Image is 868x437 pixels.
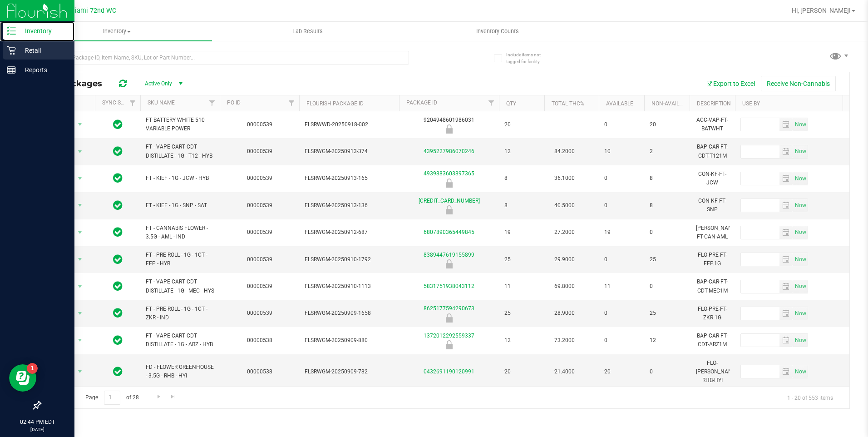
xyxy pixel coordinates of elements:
[247,229,272,235] a: 00000539
[305,282,394,291] span: FLSRWGM-20250910-1113
[398,179,500,188] div: Newly Received
[604,367,639,376] span: 20
[113,226,123,238] span: In Sync
[16,65,70,75] p: Reports
[793,118,808,131] span: Set Current date
[113,334,123,347] span: In Sync
[7,46,16,55] inline-svg: Retail
[550,199,579,212] span: 40.5000
[7,65,16,74] inline-svg: Reports
[695,358,730,386] div: FLO-[PERSON_NAME]-RHB-HYI
[761,76,836,91] button: Receive Non-Cannabis
[113,307,123,319] span: In Sync
[506,51,552,65] span: Include items not tagged for facility
[424,333,474,339] a: 1372012292559337
[604,147,639,156] span: 10
[305,228,394,237] span: FLSRWGM-20250912-687
[146,332,214,349] span: FT - VAPE CART CDT DISTILLATE - 1G - ARZ - HYB
[650,309,684,318] span: 25
[604,201,639,210] span: 0
[398,205,500,214] div: Newly Received
[504,228,539,237] span: 19
[650,120,684,129] span: 20
[779,334,793,347] span: select
[484,95,499,111] a: Filter
[247,175,272,181] a: 00000539
[247,368,272,375] a: 00000538
[74,145,86,158] span: select
[504,367,539,376] span: 20
[779,199,793,212] span: select
[146,201,214,210] span: FT - KIEF - 1G - SNP - SAT
[69,7,116,15] span: Miami 72nd WC
[604,120,639,129] span: 0
[16,45,70,56] p: Retail
[650,255,684,264] span: 25
[793,365,808,378] span: Set Current date
[113,280,123,293] span: In Sync
[697,100,731,107] a: Description
[695,223,730,242] div: [PERSON_NAME]-FT-CAN-AML
[125,95,140,111] a: Filter
[504,120,539,129] span: 20
[779,253,793,266] span: select
[650,174,684,183] span: 8
[305,201,394,210] span: FLSRWGM-20250913-136
[247,121,272,128] a: 00000539
[604,255,639,264] span: 0
[793,172,808,185] span: select
[550,365,579,378] span: 21.4000
[305,147,394,156] span: FLSRWGM-20250913-374
[550,172,579,185] span: 36.1000
[742,100,760,107] a: Use By
[650,336,684,345] span: 12
[74,172,86,185] span: select
[793,118,808,131] span: select
[604,282,639,291] span: 11
[74,118,86,131] span: select
[650,201,684,210] span: 8
[793,172,808,185] span: Set Current date
[146,224,214,241] span: FT - CANNABIS FLOWER - 3.5G - AML - IND
[550,253,579,266] span: 29.9000
[793,226,808,239] span: Set Current date
[247,337,272,343] a: 00000538
[280,27,335,35] span: Lab Results
[793,253,808,266] span: Set Current date
[424,283,474,289] a: 5831751938043112
[47,79,111,89] span: All Packages
[504,174,539,183] span: 8
[398,313,500,323] div: Newly Received
[22,22,212,41] a: Inventory
[695,331,730,350] div: BAP-CAR-FT-CDT-ARZ1M
[793,307,808,320] span: Set Current date
[247,256,272,263] a: 00000539
[78,391,146,405] span: Page of 28
[146,305,214,322] span: FT - PRE-ROLL - 1G - 1CT - ZKR - IND
[74,199,86,212] span: select
[113,145,123,158] span: In Sync
[550,145,579,158] span: 84.2000
[793,307,808,320] span: select
[650,282,684,291] span: 0
[793,280,808,293] span: select
[306,100,364,107] a: Flourish Package ID
[146,174,214,183] span: FT - KIEF - 1G - JCW - HYB
[424,305,474,312] a: 8625177594290673
[148,99,175,106] a: SKU Name
[793,280,808,293] span: Set Current date
[113,118,123,131] span: In Sync
[700,76,761,91] button: Export to Excel
[779,145,793,158] span: select
[550,307,579,320] span: 28.9000
[779,307,793,320] span: select
[7,26,16,35] inline-svg: Inventory
[247,310,272,316] a: 00000539
[398,124,500,134] div: Newly Received
[113,365,123,378] span: In Sync
[504,147,539,156] span: 12
[4,426,70,433] p: [DATE]
[604,336,639,345] span: 0
[779,172,793,185] span: select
